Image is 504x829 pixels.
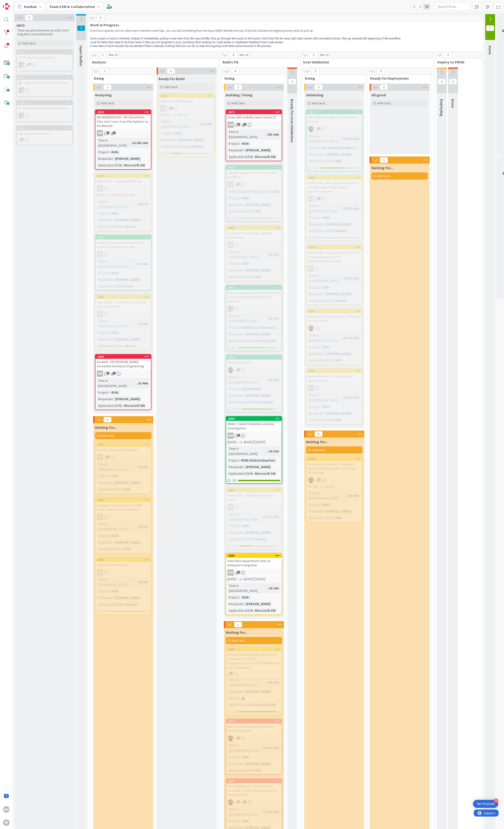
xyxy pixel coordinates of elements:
div: 2017 [226,719,282,723]
div: BMC Client Management / Windows 11 prep [307,114,362,125]
span: : [333,158,334,164]
div: Time in [GEOGRAPHIC_DATA] [228,189,268,194]
div: 2031BMC Client Management / Windows 11 prep [307,110,362,125]
div: BMC [334,158,343,164]
div: -RUN- [109,211,120,216]
span: Add Card... [377,101,392,105]
div: Application (ESM) [228,209,253,214]
span: Input Buffer [79,46,83,66]
div: Luminance [186,144,205,149]
span: Support [10,1,21,6]
div: DM [226,433,282,439]
div: 2024Inbisco IMS - Implement IRIS app [95,174,151,184]
span: 0 [288,79,296,84]
span: Doing [224,76,280,81]
div: 2034 [226,226,282,230]
div: Time in [GEOGRAPHIC_DATA] [228,129,265,140]
b: Team ESM & Collaboration [49,4,95,9]
div: FS [95,454,151,460]
span: 1 [28,63,31,66]
div: 2d 37m [137,202,150,207]
div: 2029 [226,554,282,558]
div: Application (ESM) [308,158,333,164]
span: Done [451,99,455,108]
div: HB [97,186,103,192]
div: 💁🏼‍♂️ Support role (Officer of the day) [17,80,72,86]
div: 2025 [95,558,151,562]
div: HB [95,186,151,192]
div: Requester [160,137,177,142]
span: : [244,202,244,207]
div: 1/1 [226,709,282,715]
div: [PERSON_NAME] [114,156,141,161]
div: Inbisco [123,224,137,229]
div: 1991✈ Upcoming Training / Holidays etc. [17,101,72,111]
img: AC [228,367,234,373]
div: 2021 [161,94,214,98]
span: Add Card... [312,101,327,105]
span: 2 [100,68,108,74]
span: : [324,222,325,227]
img: AC [228,799,234,805]
div: 2018 [98,110,151,114]
div: 19h 19m [199,121,213,127]
div: Rd [226,306,282,312]
div: 1990💁🏼‍♂️ Support role (Officer of the day) [17,75,72,86]
span: 0 [449,79,457,84]
span: Ready for User Validation [290,99,295,142]
span: 0 [380,84,388,90]
div: HB [307,266,362,272]
span: Analysis [92,60,213,64]
div: [PERSON_NAME] [244,202,272,207]
div: 2031 [309,110,362,114]
span: Ready for Deployment [370,76,425,81]
div: Microsoft 365 [254,154,277,159]
div: AC [307,477,362,483]
span: : [186,144,186,149]
div: Time in [GEOGRAPHIC_DATA] [308,133,341,144]
span: : [136,202,137,207]
div: AC [226,799,282,805]
div: 2022 [95,295,151,299]
div: Inbisco IMS - IRIS implementation for welding engineering related Services queries [307,180,362,194]
span: 4 [231,68,239,74]
div: Application (ESM) [97,224,122,229]
span: 0 [167,68,175,74]
div: 2019 [226,779,282,783]
div: Project [97,211,108,216]
div: [PERSON_NAME] [325,222,352,227]
span: Analysing [95,93,112,97]
span: Add Card... [101,101,116,105]
div: 2043Inbisco IMS - setup Evaluation for SE Change Request and SE Implementation request [307,245,362,264]
div: Application (ESM) [228,154,253,159]
span: Work in Progress [90,23,478,27]
span: Ready for Build [158,76,185,81]
div: Project [160,131,172,136]
div: HB [308,196,314,202]
div: Time in [GEOGRAPHIC_DATA] [160,119,198,129]
div: 2039Inbisco IMS - implement Relation menu [226,488,282,503]
span: : [341,136,342,141]
div: 2041Modify Request for new project questionnaire [307,369,362,383]
div: Issue with visibility news article CZ [226,114,282,120]
span: INFO [16,23,25,28]
span: 0 [377,68,385,74]
div: INC000000251943 - MS SharePoint - Files don't sync from File Explorer to KA-Manuals [95,114,151,129]
span: : [172,131,173,136]
div: FS [226,242,282,248]
div: 2024 [98,174,151,178]
span: 4 [318,127,321,130]
span: : [113,156,114,161]
span: 2 [244,123,247,126]
div: Application (ESM) [308,228,333,233]
img: AC [308,325,314,331]
div: [PERSON_NAME] [244,148,272,153]
span: [DATE] [113,193,122,198]
span: : [239,196,240,201]
div: 2018 [95,110,151,114]
span: : [198,121,199,127]
span: 1 [170,107,173,110]
div: FS [228,181,234,188]
div: 22h 14m [266,132,280,137]
div: 2044 [307,176,362,180]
